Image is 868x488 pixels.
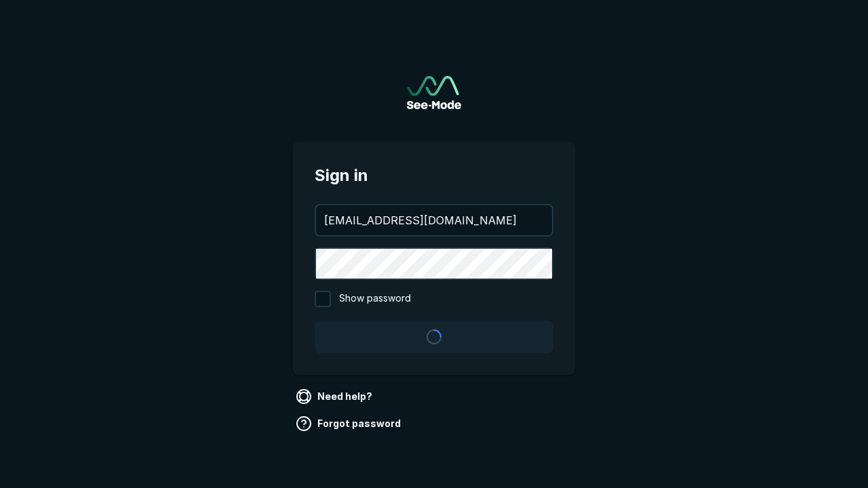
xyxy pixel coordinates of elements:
span: Show password [339,291,411,307]
a: Forgot password [293,413,406,434]
span: Sign in [315,163,553,188]
img: See-Mode Logo [407,76,461,109]
input: your@email.com [316,205,552,235]
a: Go to sign in [407,76,461,109]
a: Need help? [293,386,378,407]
